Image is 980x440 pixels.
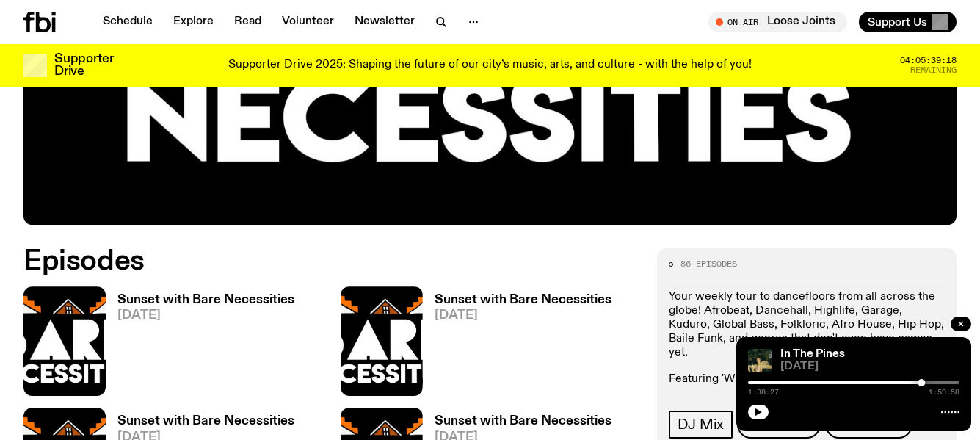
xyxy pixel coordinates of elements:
h3: Sunset with Bare Necessities [117,415,294,428]
button: Support Us [859,12,957,32]
h3: Supporter Drive [54,53,113,78]
span: 1:59:58 [929,389,959,396]
span: Support Us [868,15,927,29]
img: Bare Necessities [23,286,106,396]
a: Volunteer [273,12,343,32]
span: 86 episodes [680,260,737,268]
a: DJ Mix [669,411,733,439]
a: Sunset with Bare Necessities[DATE] [106,294,294,396]
p: Featuring 'Where In The World' & 'Pick of the week' [669,372,945,386]
a: Read [225,12,270,32]
button: On AirLoose Joints [708,12,847,32]
span: [DATE] [780,361,959,372]
span: [DATE] [435,309,611,322]
a: In The Pines [780,348,845,360]
a: Explore [164,12,222,32]
span: Remaining [910,66,957,74]
p: Supporter Drive 2025: Shaping the future of our city’s music, arts, and culture - with the help o... [228,59,752,72]
h3: Sunset with Bare Necessities [117,294,294,306]
p: Your weekly tour to dancefloors from all across the globe! Afrobeat, Dancehall, Highlife, Garage,... [669,290,945,361]
span: DJ Mix [678,416,724,433]
span: 04:05:39:18 [900,57,957,65]
a: Schedule [94,12,161,32]
a: Newsletter [346,12,424,32]
span: 1:38:27 [748,389,779,396]
img: Bare Necessities [341,286,423,396]
h2: Episodes [23,248,639,275]
span: [DATE] [117,309,294,322]
h3: Sunset with Bare Necessities [435,294,611,306]
h3: Sunset with Bare Necessities [435,415,611,428]
a: Sunset with Bare Necessities[DATE] [423,294,611,396]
